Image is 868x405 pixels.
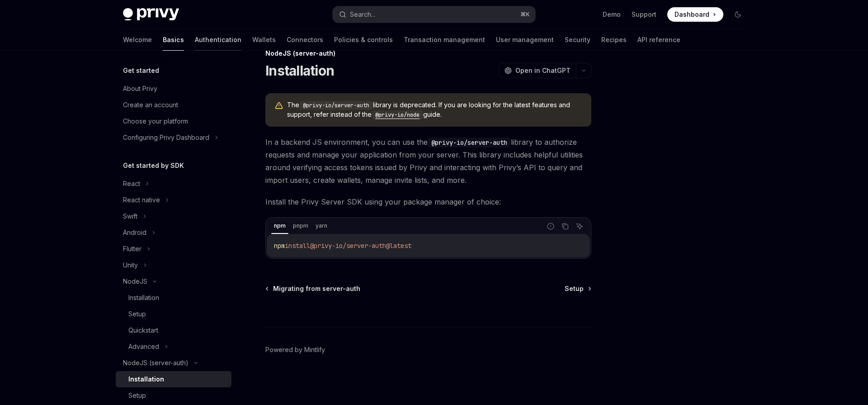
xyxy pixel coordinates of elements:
a: Installation [116,290,231,306]
div: Installation [128,374,164,385]
a: Support [632,10,656,19]
svg: Warning [274,101,283,110]
span: Open in ChatGPT [515,66,571,75]
button: Report incorrect code [545,220,557,232]
span: @privy-io/server-auth@latest [310,242,411,250]
a: Connectors [287,29,323,51]
span: ⌘ K [520,11,530,18]
a: Wallets [252,29,276,51]
div: Unity [123,260,138,271]
a: Quickstart [116,322,231,338]
div: Create an account [123,100,178,110]
span: Dashboard [675,10,709,19]
span: Migrating from server-auth [273,284,360,293]
a: About Privy [116,81,231,97]
div: npm [271,220,288,231]
a: @privy-io/node [372,110,423,118]
button: Toggle dark mode [731,7,745,22]
code: @privy-io/server-auth [299,101,373,110]
div: Quickstart [128,325,158,336]
a: Create an account [116,97,231,113]
a: Basics [163,29,184,51]
div: React native [123,195,160,205]
a: API reference [637,29,680,51]
a: Transaction management [404,29,485,51]
div: yarn [313,220,330,231]
h5: Get started by SDK [123,160,184,171]
a: Installation [116,371,231,387]
div: Flutter [123,243,142,254]
a: Choose your platform [116,113,231,129]
div: pnpm [290,220,311,231]
div: NodeJS (server-auth) [123,357,189,368]
h1: Installation [265,62,334,79]
a: Policies & controls [334,29,393,51]
div: Search... [350,9,375,20]
button: Search...⌘K [333,6,535,23]
div: NodeJS (server-auth) [265,49,591,58]
div: About Privy [123,83,157,94]
h5: Get started [123,65,159,76]
a: Recipes [601,29,627,51]
span: npm [274,242,285,250]
button: Copy the contents from the code block [559,220,571,232]
span: install [285,242,310,250]
div: Choose your platform [123,116,188,127]
span: The library is deprecated. If you are looking for the latest features and support, refer instead ... [287,100,582,119]
a: Setup [116,387,231,404]
code: @privy-io/node [372,110,423,119]
a: Setup [565,284,590,293]
span: Setup [565,284,584,293]
span: In a backend JS environment, you can use the library to authorize requests and manage your applic... [265,136,591,186]
div: Android [123,227,146,238]
a: Migrating from server-auth [266,284,360,293]
div: React [123,178,140,189]
code: @privy-io/server-auth [428,138,511,148]
a: Demo [603,10,621,19]
a: Security [565,29,590,51]
a: Powered by Mintlify [265,345,325,354]
div: Installation [128,292,159,303]
a: Authentication [195,29,241,51]
img: dark logo [123,8,179,21]
div: Swift [123,211,137,222]
a: Setup [116,306,231,322]
div: Setup [128,390,146,401]
button: Open in ChatGPT [499,63,576,78]
div: Setup [128,309,146,319]
a: Dashboard [667,7,723,22]
div: Configuring Privy Dashboard [123,132,209,143]
div: Advanced [128,341,159,352]
a: Welcome [123,29,152,51]
span: Install the Privy Server SDK using your package manager of choice: [265,195,591,208]
div: NodeJS [123,276,147,287]
a: User management [496,29,554,51]
button: Ask AI [574,220,585,232]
